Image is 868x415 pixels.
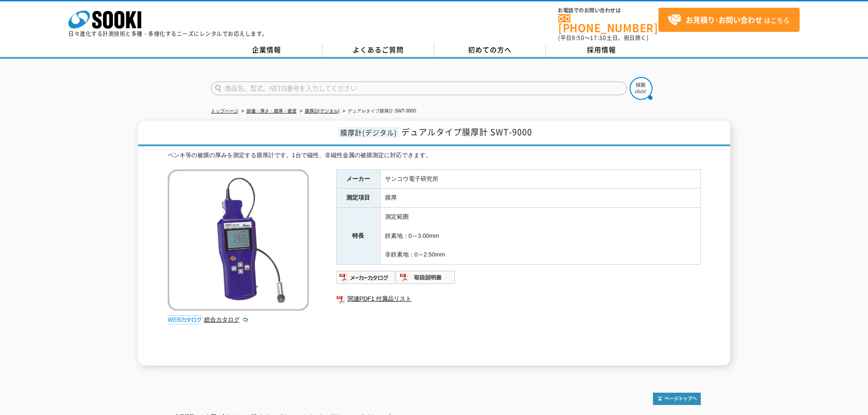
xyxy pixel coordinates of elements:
[211,108,238,113] a: トップページ
[323,43,434,57] a: よくあるご質問
[572,34,585,42] span: 8:50
[658,8,800,32] a: お見積り･お問い合わせはこちら
[380,189,700,208] td: 膜厚
[558,14,658,33] a: [PHONE_NUMBER]
[341,107,416,116] li: デュアルタイプ膜厚計 SWT-9000
[168,169,309,311] img: デュアルタイプ膜厚計 SWT-9000
[305,108,340,113] a: 膜厚計(デジタル)
[168,151,701,160] div: ペンキ等の被膜の厚みを測定する膜厚計です。1台で磁性、非磁性金属の被膜測定に対応できます。
[168,315,202,324] img: webカタログ
[558,8,658,13] span: お電話でのお問い合わせは
[590,34,606,42] span: 17:30
[380,169,700,189] td: サンコウ電子研究所
[336,293,701,305] a: 関連PDF1 付属品リスト
[336,208,380,265] th: 特長
[336,169,380,189] th: メーカー
[558,34,648,42] span: (平日 ～ 土日、祝日除く)
[668,13,790,27] span: はこちら
[336,189,380,208] th: 測定項目
[380,208,700,265] td: 測定範囲 鉄素地：0～3.00mm 非鉄素地：0～2.50mm
[546,43,657,57] a: 採用情報
[336,270,396,285] img: メーカーカタログ
[336,276,396,283] a: メーカーカタログ
[686,14,762,25] strong: お見積り･お問い合わせ
[211,82,627,95] input: 商品名、型式、NETIS番号を入力してください
[396,276,456,283] a: 取扱説明書
[401,126,532,138] span: デュアルタイプ膜厚計 SWT-9000
[211,43,323,57] a: 企業情報
[468,45,512,55] span: 初めての方へ
[247,108,297,113] a: 探傷・厚さ・膜厚・硬度
[434,43,546,57] a: 初めての方へ
[396,270,456,285] img: 取扱説明書
[630,77,652,100] img: btn_search.png
[68,31,268,36] p: 日々進化する計測技術と多種・多様化するニーズにレンタルでお応えします。
[338,127,399,138] span: 膜厚計(デジタル)
[653,393,701,405] img: トップページへ
[204,316,249,323] a: 総合カタログ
